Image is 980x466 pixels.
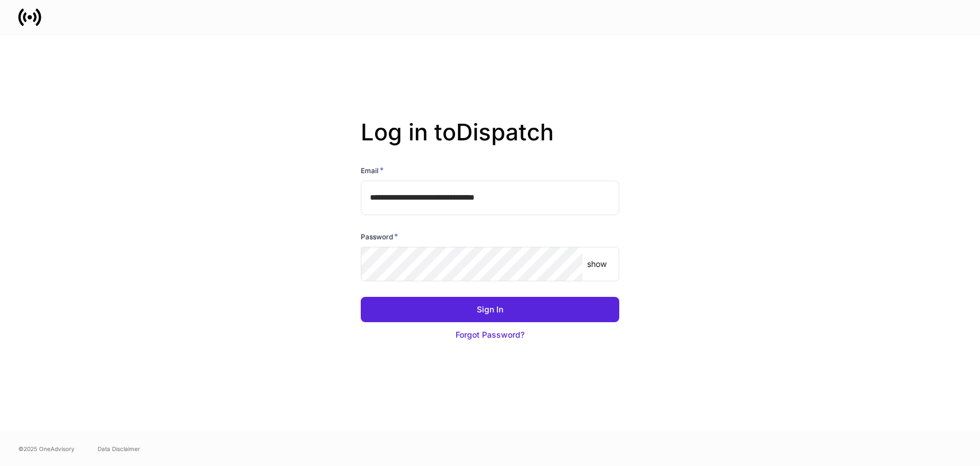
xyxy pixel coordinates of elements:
[361,297,619,322] button: Sign In
[477,304,503,315] div: Sign In
[361,165,384,176] h6: Email
[98,444,140,453] a: Data Disclaimer
[456,329,524,341] div: Forgot Password?
[361,322,619,347] button: Forgot Password?
[587,258,607,270] p: show
[361,231,398,242] h6: Password
[18,444,75,453] span: © 2025 OneAdvisory
[361,119,619,165] h2: Log in to Dispatch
